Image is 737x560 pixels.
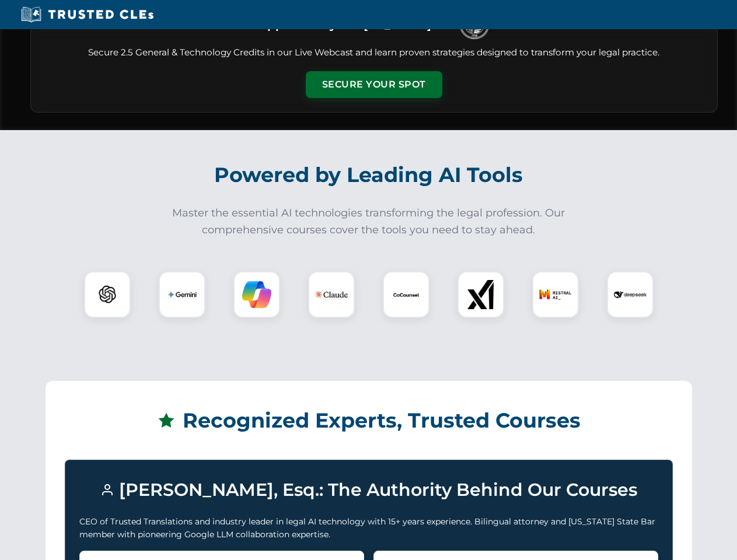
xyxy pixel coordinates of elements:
[79,515,658,541] p: CEO of Trusted Translations and industry leader in legal AI technology with 15+ years experience....
[242,280,271,309] img: Copilot Logo
[159,271,205,318] div: Gemini
[383,271,429,318] div: CoCounsel
[607,271,654,318] div: DeepSeek
[308,271,355,318] div: Claude
[392,280,421,309] img: CoCounsel Logo
[466,280,495,309] img: xAI Logo
[539,278,572,311] img: Mistral AI Logo
[65,400,673,441] h2: Recognized Experts, Trusted Courses
[457,271,504,318] div: xAI
[233,271,280,318] div: Copilot
[79,474,658,506] h3: [PERSON_NAME], Esq.: The Authority Behind Our Courses
[306,71,442,98] button: Secure Your Spot
[46,155,692,195] h2: Powered by Leading AI Tools
[167,280,197,309] img: Gemini Logo
[532,271,579,318] div: Mistral AI
[614,278,647,311] img: DeepSeek Logo
[165,205,573,239] p: Master the essential AI technologies transforming the legal profession. Our comprehensive courses...
[315,278,348,311] img: Claude Logo
[90,278,124,311] img: ChatGPT Logo
[45,46,703,60] p: Secure 2.5 General & Technology Credits in our Live Webcast and learn proven strategies designed ...
[84,271,131,318] div: ChatGPT
[18,6,157,23] img: Trusted CLEs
